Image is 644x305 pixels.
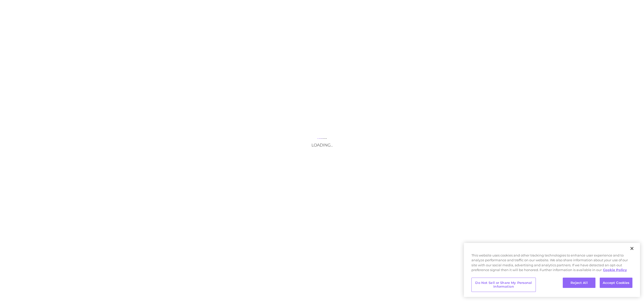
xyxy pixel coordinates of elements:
div: Cookie banner [464,243,640,297]
button: Do Not Sell or Share My Personal Information, Opens the preference center dialog [471,278,536,292]
button: Accept Cookies [600,278,632,288]
a: More information about your privacy, opens in a new tab [603,268,627,272]
button: Reject All [563,278,595,288]
button: Close [626,243,637,254]
h3: Loading... [272,143,372,147]
div: This website uses cookies and other tracking technologies to enhance user experience and to analy... [464,253,640,275]
div: Privacy [464,243,640,297]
